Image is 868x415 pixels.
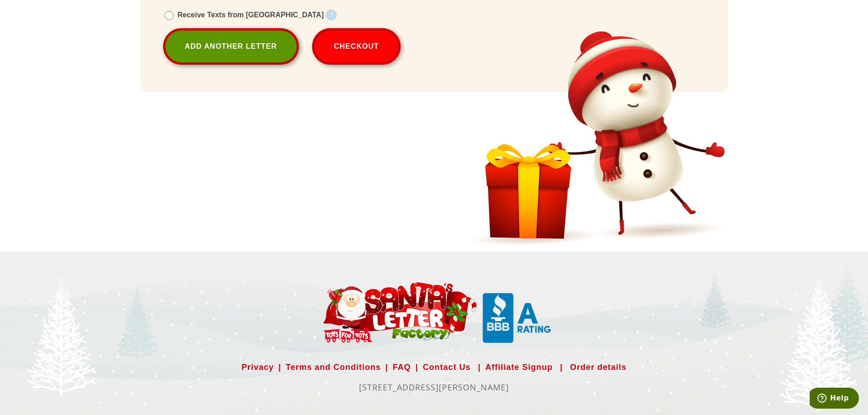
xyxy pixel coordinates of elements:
img: Santa Letter Small Logo [483,293,551,343]
a: Order details [570,360,627,374]
a: Affiliate Signup [485,360,553,374]
button: Checkout [312,28,401,65]
img: Snowman [466,26,728,249]
span: Receive Texts from [GEOGRAPHIC_DATA] [178,11,324,19]
span: | [473,360,485,374]
a: Privacy [241,360,274,374]
span: | [274,360,286,374]
p: [STREET_ADDRESS][PERSON_NAME] [140,380,728,395]
a: Contact Us [423,360,471,374]
a: Terms and Conditions [286,360,381,374]
span: | [555,360,567,374]
a: Add Another Letter [163,28,299,65]
iframe: Opens a widget where you can find more information [810,388,859,410]
span: | [411,360,423,374]
img: Santa Letter Small Logo [318,281,481,343]
span: | [381,360,393,374]
a: FAQ [393,360,411,374]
